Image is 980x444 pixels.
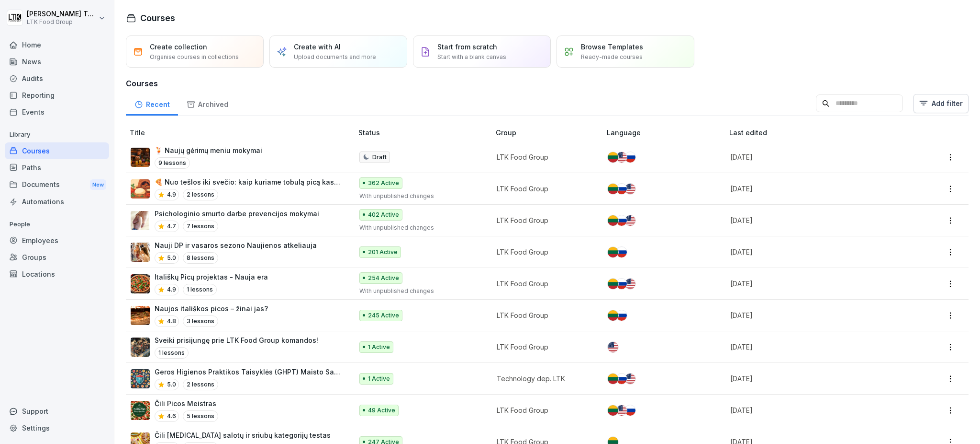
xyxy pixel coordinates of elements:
[497,215,591,225] p: LTK Food Group
[368,210,399,219] p: 402 Active
[5,127,109,142] p: Library
[183,189,218,200] p: 2 lessons
[730,247,896,257] p: [DATE]
[616,279,627,289] img: ru.svg
[167,317,176,326] p: 4.8
[183,379,218,390] p: 2 lessons
[178,91,236,116] a: Archived
[5,217,109,232] p: People
[155,272,268,282] p: Itališkų Picų projektas - Nauja era
[497,279,591,289] p: LTK Food Group
[183,252,218,264] p: 8 lessons
[625,374,635,384] img: us.svg
[155,430,331,440] p: Čili [MEDICAL_DATA] salotų ir sriubų kategorijų testas
[27,19,97,25] p: LTK Food Group
[581,42,643,52] p: Browse Templates
[155,157,190,169] p: 9 lessons
[167,380,176,389] p: 5.0
[131,243,150,262] img: u49ee7h6de0efkuueawfgupt.png
[5,104,109,120] a: Events
[294,42,341,52] p: Create with AI
[437,42,497,52] p: Start from scratch
[497,247,591,257] p: LTK Food Group
[608,215,618,226] img: lt.svg
[5,176,109,194] div: Documents
[131,306,150,325] img: j6p8nacpxa9w6vbzyquke6uf.png
[616,374,627,384] img: ru.svg
[616,184,627,194] img: ru.svg
[183,410,218,422] p: 5 lessons
[155,177,343,187] p: 🍕 Nuo tešlos iki svečio: kaip kuriame tobulą picą kasdien
[359,287,481,295] p: With unpublished changes
[131,274,150,293] img: vnq8o9l4lxrvjwsmlxb2om7q.png
[131,179,150,199] img: fm2xlnd4abxcjct7hdb1279s.png
[359,192,481,200] p: With unpublished changes
[5,53,109,70] a: News
[368,311,399,320] p: 245 Active
[131,211,150,230] img: gkstgtivdreqost45acpow74.png
[437,53,506,61] p: Start with a blank canvas
[608,405,618,416] img: lt.svg
[183,284,217,295] p: 1 lessons
[608,342,618,352] img: us.svg
[5,176,109,194] a: DocumentsNew
[913,94,969,113] button: Add filter
[155,367,343,377] p: Geros Higienos Praktikos Taisyklės (GHPT) Maisto Saugos Kursas
[616,310,627,321] img: ru.svg
[607,128,725,138] p: Language
[497,342,591,352] p: LTK Food Group
[155,347,189,359] p: 1 lessons
[616,247,627,257] img: ru.svg
[5,70,109,87] div: Audits
[155,304,268,314] p: Naujos itališkos picos – žinai jas?
[581,53,643,61] p: Ready-made courses
[294,53,376,61] p: Upload documents and more
[368,248,398,257] p: 201 Active
[5,266,109,282] a: Locations
[167,285,176,294] p: 4.9
[150,53,239,61] p: Organise courses in collections
[5,159,109,176] a: Paths
[730,184,896,194] p: [DATE]
[150,42,207,52] p: Create collection
[616,215,627,226] img: ru.svg
[368,406,395,415] p: 49 Active
[625,152,635,163] img: ru.svg
[730,152,896,162] p: [DATE]
[625,215,635,226] img: us.svg
[5,36,109,53] a: Home
[358,128,492,138] p: Status
[730,342,896,352] p: [DATE]
[167,412,176,421] p: 4.6
[5,232,109,249] a: Employees
[131,148,150,167] img: ujama5u5446563vusf5r8ak2.png
[496,128,603,138] p: Group
[497,152,591,162] p: LTK Food Group
[5,142,109,159] div: Courses
[131,401,150,420] img: yo7qqi3zq6jvcu476py35rt8.png
[730,310,896,320] p: [DATE]
[497,405,591,415] p: LTK Food Group
[27,10,97,18] p: [PERSON_NAME] Tumašiene
[608,184,618,194] img: lt.svg
[5,403,109,420] div: Support
[5,249,109,266] a: Groups
[730,374,896,384] p: [DATE]
[625,184,635,194] img: us.svg
[608,247,618,257] img: lt.svg
[608,374,618,384] img: lt.svg
[616,152,627,163] img: us.svg
[126,91,178,116] a: Recent
[155,335,318,345] p: Sveiki prisijungę prie LTK Food Group komandos!
[5,420,109,436] div: Settings
[730,215,896,225] p: [DATE]
[608,310,618,321] img: lt.svg
[5,87,109,104] a: Reporting
[625,279,635,289] img: us.svg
